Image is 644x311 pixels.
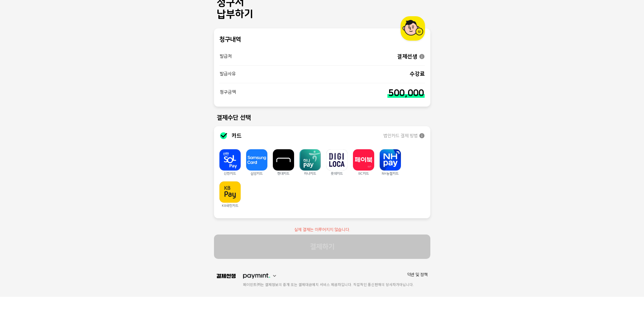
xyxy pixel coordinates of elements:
img: arrow drop down [271,273,278,279]
a: 약관 및 정책 [407,272,428,277]
button: 법인카드 결제 방법 [383,132,425,140]
p: KB국민카드 [217,204,243,207]
img: payssam 로고 [217,274,236,278]
h2: 청구내역 [219,34,241,48]
p: 현대카드 [270,172,297,175]
h3: 카드 [232,133,242,138]
p: 발급사유 [219,66,240,83]
p: NH농협카드 [377,172,404,175]
p: 삼성카드 [243,172,270,175]
p: 하나카드 [297,172,324,175]
h2: 결제수단 선택 [214,112,251,126]
p: 신한카드 [217,172,243,175]
p: 청구금액 [219,84,240,101]
button: 결제하기 [214,235,430,259]
p: BC카드 [350,172,377,175]
p: 결제선생 [240,48,425,65]
p: 발급처 [219,48,240,65]
p: 롯데카드 [324,172,350,175]
p: 실제 결제는 이루어지지 않습니다. [214,228,430,232]
img: paymint 로고 [243,272,270,280]
p: 수강료 [240,66,425,83]
p: 500,000 [387,83,425,102]
div: 페이민트㈜는 결제정보의 중개 또는 결제대금예치 서비스 제공자입니다. 직접적인 통신판매의 당사자가아닙니다. [243,283,428,287]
